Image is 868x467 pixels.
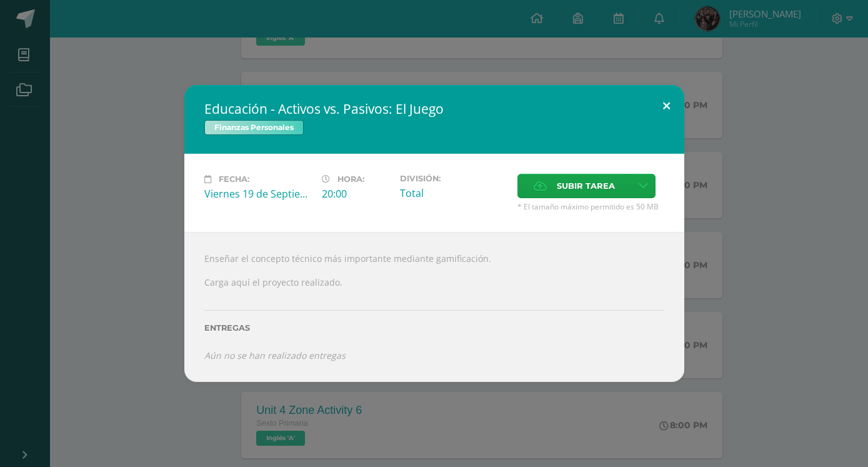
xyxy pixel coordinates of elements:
button: Close (Esc) [649,85,684,128]
div: Viernes 19 de Septiembre [204,187,312,201]
span: Subir tarea [557,174,615,198]
span: Fecha: [219,174,249,184]
div: Enseñar el concepto técnico más importante mediante gamificación. Carga aquí el proyecto realizado. [184,232,684,382]
span: Finanzas Personales [204,120,304,135]
label: Entregas [204,323,664,333]
i: Aún no se han realizado entregas [204,349,346,361]
span: Hora: [337,174,364,184]
label: División: [400,174,507,183]
h2: Educación - Activos vs. Pasivos: El Juego [204,100,664,118]
span: * El tamaño máximo permitido es 50 MB [517,201,664,212]
div: 20:00 [322,187,390,201]
div: Total [400,186,507,200]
